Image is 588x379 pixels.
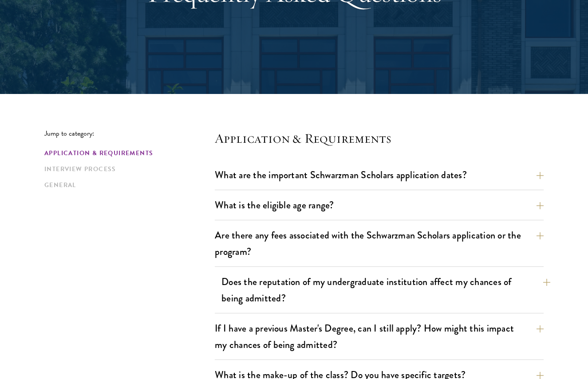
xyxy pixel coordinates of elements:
[215,318,544,355] button: If I have a previous Master's Degree, can I still apply? How might this impact my chances of bein...
[44,148,209,158] a: Application & Requirements
[44,164,209,174] a: Interview Process
[221,272,550,308] button: Does the reputation of my undergraduate institution affect my chances of being admitted?
[215,165,544,185] button: What are the important Schwarzman Scholars application dates?
[44,129,215,137] p: Jump to category:
[215,129,544,147] h4: Application & Requirements
[215,225,544,262] button: Are there any fees associated with the Schwarzman Scholars application or the program?
[215,195,544,215] button: What is the eligible age range?
[44,180,209,190] a: General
